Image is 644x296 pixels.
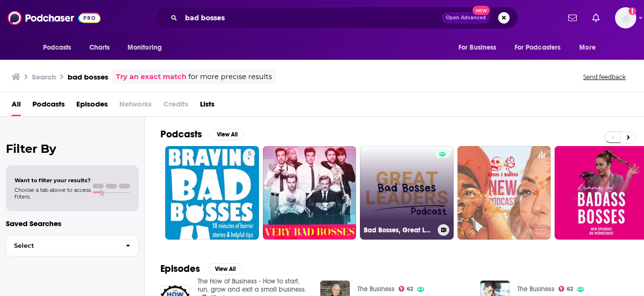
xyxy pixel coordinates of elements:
[572,39,608,57] button: open menu
[160,128,202,140] h2: Podcasts
[14,187,91,200] span: Choose a tab above to access filters.
[508,39,575,57] button: open menu
[517,285,555,293] a: The Business
[6,219,139,228] p: Saved Searches
[558,286,573,292] a: 62
[248,149,251,159] span: 5
[14,177,91,184] span: Want to filter your results?
[442,12,490,24] button: Open AdvancedNew
[128,41,162,54] span: Monitoring
[588,10,603,26] a: Show notifications dropdown
[452,39,509,57] button: open menu
[515,41,561,54] span: For Podcasters
[472,6,490,15] span: New
[165,146,259,240] a: 5
[399,286,414,292] a: 62
[364,226,434,234] h3: Bad Bosses, Great Leaders
[76,96,108,116] a: Episodes
[43,41,72,54] span: Podcasts
[360,146,454,240] a: Bad Bosses, Great Leaders
[160,263,243,275] a: EpisodesView All
[198,277,306,294] a: The How of Business - How to start, run, grow and exit a small business.
[188,71,272,82] span: for more precise results
[6,142,139,156] h2: Filter By
[68,72,108,81] h3: bad bosses
[210,129,244,140] button: View All
[564,10,581,26] a: Show notifications dropdown
[119,96,152,116] span: Networks
[8,9,100,27] img: Podchaser - Follow, Share and Rate Podcasts
[181,10,442,26] input: Search podcasts, credits, & more...
[458,41,497,54] span: For Business
[6,235,139,256] button: Select
[12,96,21,116] a: All
[32,72,56,81] h3: Search
[446,15,486,20] span: Open Advanced
[116,71,186,82] a: Try an exact match
[83,39,116,57] a: Charts
[244,150,255,158] a: 5
[579,41,596,54] span: More
[160,128,244,140] a: PodcastsView All
[615,7,636,28] button: Show profile menu
[407,287,413,291] span: 62
[155,7,518,29] div: Search podcasts, credits, & more...
[32,96,65,116] a: Podcasts
[121,39,174,57] button: open menu
[89,41,110,54] span: Charts
[6,242,118,249] span: Select
[358,285,395,293] a: The Business
[580,73,629,81] button: Send feedback
[567,287,573,291] span: 62
[163,96,188,116] span: Credits
[615,7,636,28] span: Logged in as rnissen
[629,7,636,15] svg: Add a profile image
[208,263,243,275] button: View All
[615,7,636,28] img: User Profile
[160,263,200,275] h2: Episodes
[36,39,84,57] button: open menu
[200,96,215,116] a: Lists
